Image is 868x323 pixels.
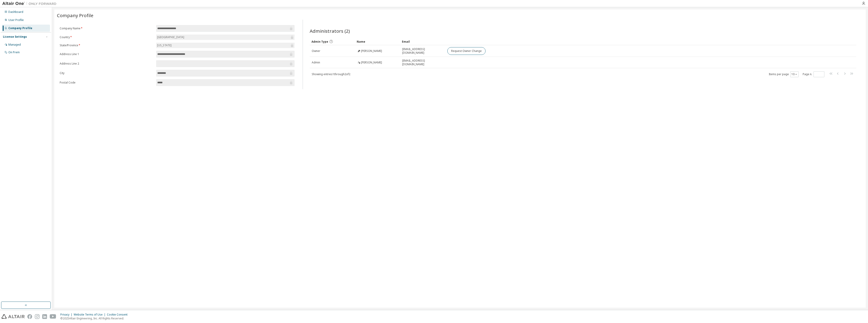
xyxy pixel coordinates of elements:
[74,313,107,316] div: Website Terms of Use
[402,47,443,55] span: [EMAIL_ADDRESS][DOMAIN_NAME]
[357,38,398,45] div: Name
[312,49,320,53] span: Owner
[3,35,27,39] div: License Settings
[156,35,185,40] div: [GEOGRAPHIC_DATA]
[60,313,74,316] div: Privacy
[60,71,153,75] label: City
[60,52,153,56] label: Address Line 1
[402,59,443,66] span: [EMAIL_ADDRESS][DOMAIN_NAME]
[8,51,20,54] div: On Prem
[2,1,59,6] img: Altair One
[8,10,23,14] div: Dashboard
[107,313,130,316] div: Cookie Consent
[60,44,153,47] label: State/Province
[60,81,153,84] label: Postal Code
[361,61,382,64] span: [PERSON_NAME]
[361,49,382,53] span: [PERSON_NAME]
[57,12,93,19] span: Company Profile
[156,35,294,40] div: [GEOGRAPHIC_DATA]
[27,314,32,319] img: facebook.svg
[311,40,328,44] span: Admin Type
[60,62,153,65] label: Address Line 2
[402,38,443,45] div: Email
[447,47,486,55] button: Request Owner Change
[769,71,799,77] span: Items per page
[312,72,350,76] span: Showing entries 1 through 2 of 2
[310,28,350,34] span: Administrators (2)
[1,314,25,319] img: altair_logo.svg
[50,314,56,319] img: youtube.svg
[156,43,172,48] div: [US_STATE]
[312,61,320,64] span: Admin
[60,316,130,320] p: © 2025 Altair Engineering, Inc. All Rights Reserved.
[803,71,824,77] span: Page n.
[791,72,797,76] button: 10
[8,43,21,46] div: Managed
[60,35,153,39] label: Country
[42,314,47,319] img: linkedin.svg
[156,43,294,48] div: [US_STATE]
[8,18,24,22] div: User Profile
[35,314,40,319] img: instagram.svg
[60,27,153,30] label: Company Name
[8,26,32,30] div: Company Profile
